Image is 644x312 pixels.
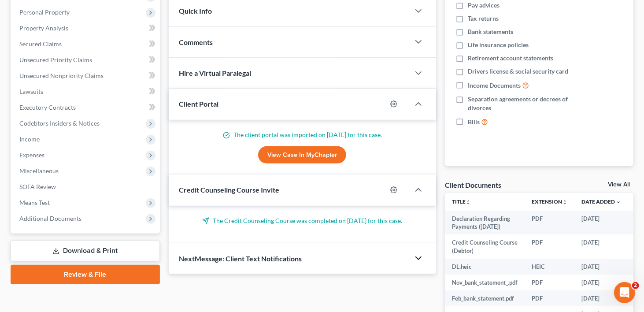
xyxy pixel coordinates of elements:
[452,198,471,205] a: Titleunfold_more
[19,24,68,32] span: Property Analysis
[616,200,621,205] i: expand_more
[12,52,160,68] a: Unsecured Priority Claims
[525,275,574,290] td: PDF
[12,20,160,36] a: Property Analysis
[19,199,50,206] span: Means Test
[179,216,426,225] p: The Credit Counseling Course was completed on [DATE] for this case.
[19,56,92,63] span: Unsecured Priority Claims
[19,40,62,48] span: Secured Claims
[19,167,59,175] span: Miscellaneous
[468,95,579,112] span: Separation agreements or decrees of divorces
[19,119,100,127] span: Codebtors Insiders & Notices
[525,234,574,259] td: PDF
[12,179,160,195] a: SOFA Review
[12,84,160,100] a: Lawsuits
[562,200,567,205] i: unfold_more
[445,234,525,259] td: Credit Counseling Course (Debtor)
[19,88,43,95] span: Lawsuits
[468,41,529,49] span: Life insurance policies
[445,180,501,189] div: Client Documents
[574,211,628,235] td: [DATE]
[19,8,70,16] span: Personal Property
[468,27,513,36] span: Bank statements
[525,290,574,306] td: PDF
[608,182,630,188] a: View All
[445,275,525,290] td: Nov_bank_statement_.pdf
[532,198,567,205] a: Extensionunfold_more
[468,81,521,90] span: Income Documents
[179,7,212,15] span: Quick Info
[179,130,426,139] p: The client portal was imported on [DATE] for this case.
[525,259,574,275] td: HEIC
[12,68,160,84] a: Unsecured Nonpriority Claims
[179,100,219,108] span: Client Portal
[574,234,628,259] td: [DATE]
[19,135,40,143] span: Income
[179,254,302,263] span: NextMessage: Client Text Notifications
[445,259,525,275] td: DL.heic
[468,54,553,63] span: Retirement account statements
[19,215,81,222] span: Additional Documents
[12,100,160,115] a: Executory Contracts
[525,211,574,235] td: PDF
[19,72,104,79] span: Unsecured Nonpriority Claims
[12,36,160,52] a: Secured Claims
[468,67,568,76] span: Drivers license & social security card
[19,151,44,159] span: Expenses
[179,38,213,46] span: Comments
[468,14,499,23] span: Tax returns
[11,241,160,261] a: Download & Print
[19,183,56,190] span: SOFA Review
[468,118,480,126] span: Bills
[445,211,525,235] td: Declaration Regarding Payments ([DATE])
[574,290,628,306] td: [DATE]
[445,290,525,306] td: Feb_bank_statement.pdf
[614,282,635,303] iframe: Intercom live chat
[468,1,500,10] span: Pay advices
[258,146,346,164] a: View Case in MyChapter
[19,104,76,111] span: Executory Contracts
[632,282,639,289] span: 2
[179,186,280,194] span: Credit Counseling Course Invite
[581,198,621,205] a: Date Added expand_more
[574,275,628,290] td: [DATE]
[574,259,628,275] td: [DATE]
[179,69,252,77] span: Hire a Virtual Paralegal
[11,265,160,284] a: Review & File
[466,200,471,205] i: unfold_more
